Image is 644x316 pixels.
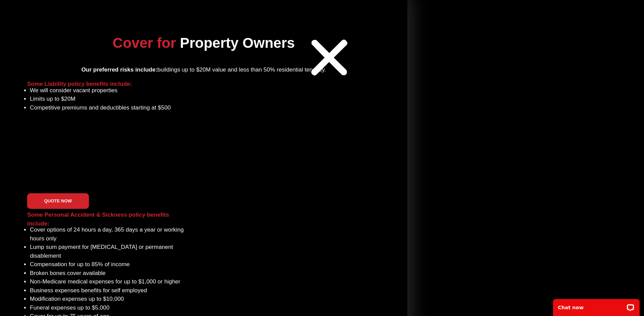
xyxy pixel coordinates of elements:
[278,32,380,83] a: Close
[27,193,89,209] a: QUOTE NOW
[30,303,186,312] li: Funeral expenses up to $5,000
[180,35,295,51] span: Property Owners
[30,95,186,103] li: Limits up to $20M
[30,243,186,260] li: Lump sum payment for [MEDICAL_DATA] or permanent disablement
[81,66,158,73] span: Our preferred risks include:
[30,86,186,95] li: We will consider vacant properties
[113,35,176,51] span: Cover for
[30,103,186,112] li: Competitive premiums and deductibles starting at $500
[30,295,186,303] li: Modification expenses up to $10,000
[30,277,186,286] li: Non-Medicare medical expenses for up to $1,000 or higher
[30,286,186,295] li: Business expenses benefits for self employed
[30,269,186,278] li: Broken bones cover available
[44,198,72,203] span: QUOTE NOW
[27,212,169,227] span: Some Personal Accident & Sickness policy benefits include:
[30,260,186,269] li: Compensation for up to 85% of income
[30,225,186,243] li: Cover options of 24 hours a day, 365 days a year or working hours only
[549,295,644,316] iframe: LiveChat chat widget
[27,65,380,74] div: buildings up to $20M value and less than 50% residential tenancy.
[27,81,132,87] span: Some Liability policy benefits include:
